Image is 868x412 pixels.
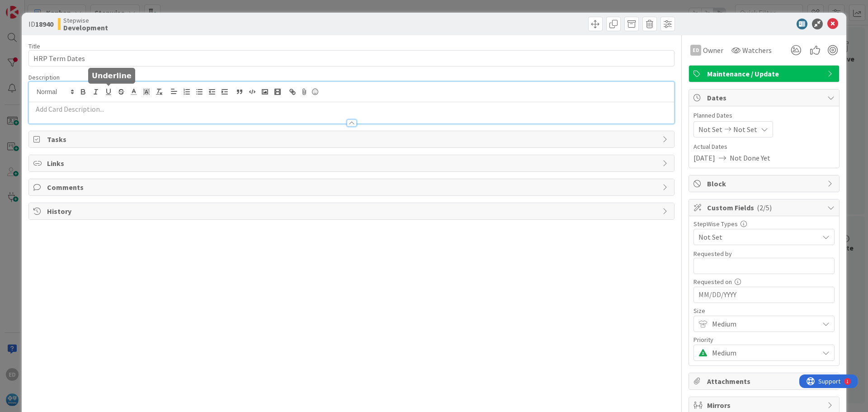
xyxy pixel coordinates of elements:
input: type card name here... [28,50,675,66]
span: Custom Fields [707,202,823,213]
span: Stepwise [63,17,108,24]
span: Tasks [47,134,658,145]
div: Priority [693,336,835,343]
label: Title [28,42,40,50]
span: ID [28,19,53,29]
span: Block [707,178,823,189]
span: Planned Dates [693,111,835,120]
span: Comments [47,182,658,193]
span: Dates [707,92,823,103]
div: ED [690,45,701,56]
span: Description [28,73,60,81]
span: Links [47,158,658,169]
h5: Underline [92,71,132,80]
span: Medium [712,317,814,330]
span: [DATE] [693,152,715,163]
span: Medium [712,346,814,359]
span: Support [19,1,41,12]
span: History [47,206,658,217]
label: Requested by [693,250,732,258]
div: Requested on [693,279,835,285]
b: Development [63,24,108,31]
input: MM/DD/YYYY [698,287,830,303]
span: Owner [703,45,723,56]
span: Maintenance / Update [707,68,823,79]
div: Size [693,308,835,314]
div: StepWise Types [693,221,835,227]
span: Actual Dates [693,142,835,152]
b: 18940 [35,19,53,28]
span: Not Done Yet [730,152,770,163]
span: Not Set [733,124,757,135]
span: Not Set [698,124,722,135]
span: Mirrors [707,400,823,411]
div: 1 [47,4,49,11]
span: Watchers [742,45,772,56]
span: ( 2/5 ) [757,203,772,212]
span: Not Set [698,231,814,243]
span: Attachments [707,376,823,387]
